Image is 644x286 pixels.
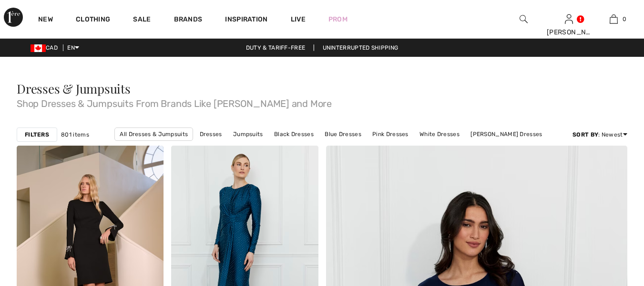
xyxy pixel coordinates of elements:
[269,128,318,140] a: Black Dresses
[225,15,267,25] span: Inspiration
[31,44,46,52] img: Canadian Dollar
[133,15,151,25] a: Sale
[415,128,464,140] a: White Dresses
[328,14,348,24] a: Prom
[572,131,598,138] strong: Sort By
[565,14,573,23] a: Sign In
[17,80,131,97] span: Dresses & Jumpsuits
[195,128,227,140] a: Dresses
[38,15,53,25] a: New
[583,214,634,238] iframe: Opens a widget where you can find more information
[61,130,89,139] span: 801 items
[67,44,79,51] span: EN
[174,15,203,25] a: Brands
[4,8,23,27] img: 1ère Avenue
[466,128,547,140] a: [PERSON_NAME] Dresses
[228,128,268,140] a: Jumpsuits
[76,15,110,25] a: Clothing
[623,15,626,23] span: 0
[25,130,49,139] strong: Filters
[368,128,413,140] a: Pink Dresses
[565,13,573,25] img: My Info
[114,127,193,141] a: All Dresses & Jumpsuits
[610,13,618,25] img: My Bag
[547,27,591,37] div: [PERSON_NAME]
[520,13,528,25] img: search the website
[572,130,627,139] div: : Newest
[320,128,366,140] a: Blue Dresses
[291,14,306,24] a: Live
[31,44,61,51] span: CAD
[290,141,371,153] a: [PERSON_NAME] Dresses
[17,95,627,108] span: Shop Dresses & Jumpsuits From Brands Like [PERSON_NAME] and More
[592,13,636,25] a: 0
